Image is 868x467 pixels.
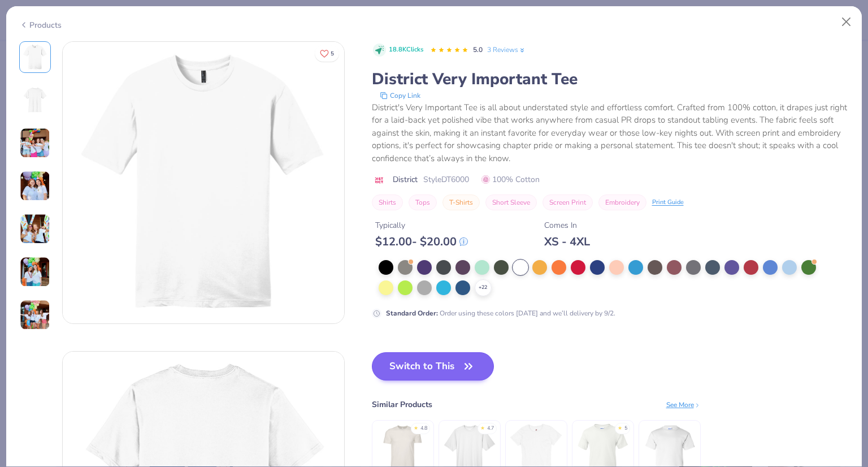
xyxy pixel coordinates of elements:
a: 3 Reviews [487,45,526,55]
button: Like [315,45,339,62]
span: 100% Cotton [481,174,540,185]
div: Products [19,19,62,31]
img: brand logo [372,176,387,185]
button: Tops [409,194,437,210]
div: ★ [414,425,418,429]
img: User generated content [20,257,50,287]
button: T-Shirts [442,194,480,210]
button: Shirts [372,194,403,210]
img: Front [63,42,344,323]
span: District [393,174,418,185]
span: Style DT6000 [423,174,469,185]
div: XS - 4XL [544,235,590,249]
div: See More [666,400,701,410]
div: Comes In [544,219,590,231]
div: 4.8 [420,425,427,433]
div: ★ [480,425,485,429]
div: ★ [618,425,622,429]
button: Short Sleeve [485,194,537,210]
strong: Standard Order : [386,309,438,318]
img: User generated content [20,128,50,158]
div: Typically [375,219,468,231]
img: User generated content [20,214,50,244]
div: District's Very Important Tee is all about understated style and effortless comfort. Crafted from... [372,101,849,165]
img: Back [21,87,49,114]
span: 18.8K Clicks [389,45,423,55]
img: User generated content [20,300,50,330]
button: copy to clipboard [376,90,424,101]
span: 5 [331,51,334,57]
div: 5.0 Stars [430,41,468,59]
button: Close [836,11,857,33]
div: 4.7 [487,425,494,433]
img: Front [21,44,49,71]
div: 5 [624,425,627,433]
div: Order using these colors [DATE] and we’ll delivery by 9/2. [386,308,615,318]
button: Embroidery [598,194,646,210]
span: + 22 [479,284,487,292]
div: District Very Important Tee [372,68,849,90]
span: 5.0 [473,45,483,54]
div: $ 12.00 - $ 20.00 [375,235,468,249]
div: Print Guide [652,198,684,207]
button: Switch to This [372,352,494,380]
button: Screen Print [542,194,593,210]
img: User generated content [20,171,50,201]
div: Similar Products [372,399,432,410]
